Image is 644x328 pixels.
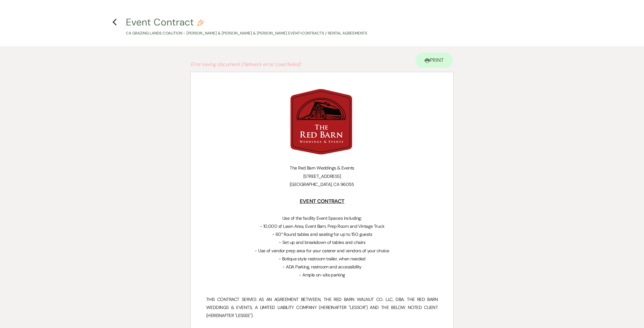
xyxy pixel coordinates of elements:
p: - Botique style restroom trailer, when needed [206,255,438,263]
button: Event ContractCA Grazing Lands Coalition - [PERSON_NAME] & [PERSON_NAME] & [PERSON_NAME] Event•Co... [126,17,367,36]
p: THIS CONTRACT SERVES AS AN AGREEMENT BETWEEN, THE RED BARN WALNUT CO. LLC, DBA. THE RED BARN WEDD... [206,295,438,320]
p: - Set up and breakdown of tables and chairs [206,238,438,246]
p: Error saving document: (Network error: Load failed) [190,60,300,69]
p: - 10,000 sf Lawn Area, Event Barn, Prep Room and Vintage Truck [206,222,438,230]
p: CA Grazing Lands Coalition - [PERSON_NAME] & [PERSON_NAME] & [PERSON_NAME] Event • Contracts / Re... [126,30,367,36]
p: - Use of vendor prep area for your caterer and vendors of your choice [206,247,438,255]
u: EVENT CONTRACT [300,198,345,205]
p: - Ample on-site parking [206,271,438,279]
p: [STREET_ADDRESS] [206,172,438,180]
p: Use of the facility Event Spaces including: [206,214,438,222]
p: The Red Barn Weddings & Events [206,164,438,172]
a: Print [416,53,453,68]
p: [GEOGRAPHIC_DATA], CA 96055 [206,180,438,188]
p: - 60” Round tables and seating for up to 150 guests [206,230,438,238]
p: - ADA Parking, restroom and accessibility [206,263,438,271]
img: Screen Shot 2024-12-30 at 1.47.36 PM.png [289,88,354,156]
